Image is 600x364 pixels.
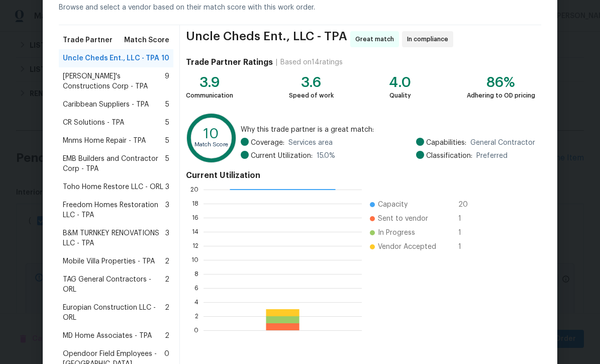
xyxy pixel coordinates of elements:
[63,35,113,45] span: Trade Partner
[355,34,398,44] span: Great match
[389,77,411,87] div: 4.0
[378,214,428,224] span: Sent to vendor
[251,138,284,148] span: Coverage:
[289,77,334,87] div: 3.6
[288,138,333,148] span: Services area
[458,242,474,252] span: 1
[63,228,165,248] span: B&M TURNKEY RENOVATIONS LLC - TPA
[192,229,198,235] text: 14
[186,31,347,47] span: Uncle Cheds Ent., LLC - TPA
[63,275,165,295] span: TAG General Contractors - ORL
[378,228,415,238] span: In Progress
[186,170,535,180] h4: Current Utilization
[378,242,436,252] span: Vendor Accepted
[63,71,165,92] span: [PERSON_NAME]'s Constructions Corp - TPA
[63,118,124,128] span: CR Solutions - TPA
[63,200,165,220] span: Freedom Homes Restoration LLC - TPA
[467,77,535,87] div: 86%
[194,142,228,147] text: Match Score
[165,118,169,128] span: 5
[191,257,198,263] text: 10
[165,182,169,192] span: 3
[195,313,198,319] text: 2
[378,200,408,210] span: Capacity
[165,136,169,146] span: 5
[165,154,169,174] span: 5
[63,100,149,110] span: Caribbean Suppliers - TPA
[186,90,233,101] div: Communication
[192,243,198,249] text: 12
[458,214,474,224] span: 1
[426,151,472,161] span: Classification:
[165,200,169,220] span: 3
[194,327,198,333] text: 0
[194,271,198,277] text: 8
[63,256,155,266] span: Mobile Villa Properties - TPA
[458,228,474,238] span: 1
[470,138,535,148] span: General Contractor
[165,100,169,110] span: 5
[407,34,452,44] span: In compliance
[194,299,198,305] text: 4
[192,201,198,207] text: 18
[165,228,169,248] span: 3
[241,125,535,135] span: Why this trade partner is a great match:
[389,90,411,101] div: Quality
[458,200,474,210] span: 20
[63,303,165,323] span: Europian Construction LLC - ORL
[165,303,169,323] span: 2
[280,57,343,67] div: Based on 14 ratings
[186,57,273,67] h4: Trade Partner Ratings
[124,35,169,45] span: Match Score
[161,53,169,63] span: 10
[289,90,334,101] div: Speed of work
[251,151,313,161] span: Current Utilization:
[165,71,169,92] span: 9
[204,127,219,141] text: 10
[63,331,152,341] span: MD Home Associates - TPA
[63,182,163,192] span: Toho Home Restore LLC - ORL
[63,136,146,146] span: Mnms Home Repair - TPA
[192,215,198,221] text: 16
[426,138,466,148] span: Capabilities:
[63,154,165,174] span: EMB Builders and Contractor Corp - TPA
[273,57,280,67] div: |
[165,275,169,295] span: 2
[186,77,233,87] div: 3.9
[317,151,335,161] span: 15.0 %
[190,187,198,193] text: 20
[165,331,169,341] span: 2
[476,151,508,161] span: Preferred
[63,53,159,63] span: Uncle Cheds Ent., LLC - TPA
[467,90,535,101] div: Adhering to OD pricing
[165,256,169,266] span: 2
[194,285,198,291] text: 6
